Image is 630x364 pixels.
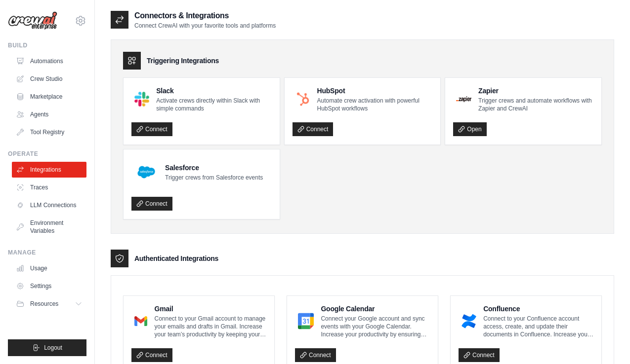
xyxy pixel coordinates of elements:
[8,41,86,49] div: Build
[483,304,593,314] h4: Confluence
[44,344,62,352] span: Logout
[12,53,86,69] a: Automations
[12,197,86,213] a: LLM Connections
[12,215,86,239] a: Environment Variables
[8,11,57,30] img: Logo
[478,97,593,112] p: Trigger crews and automate workflows with Zapier and CrewAI
[462,311,476,331] img: Confluence Logo
[12,89,86,105] a: Marketplace
[134,10,276,22] h2: Connectors & Integrations
[321,315,430,338] p: Connect your Google account and sync events with your Google Calendar. Increase your productivity...
[134,92,149,107] img: Slack Logo
[317,86,433,96] h4: HubSpot
[298,311,314,331] img: Google Calendar Logo
[156,86,272,96] h4: Slack
[8,339,86,356] button: Logout
[131,122,172,136] a: Connect
[12,296,86,312] button: Resources
[12,162,86,178] a: Integrations
[453,122,486,136] a: Open
[8,249,86,256] div: Manage
[156,97,272,112] p: Activate crews directly within Slack with simple commands
[12,124,86,140] a: Tool Registry
[12,260,86,276] a: Usage
[8,150,86,158] div: Operate
[295,348,336,362] a: Connect
[154,304,266,314] h4: Gmail
[134,22,276,30] p: Connect CrewAI with your favorite tools and platforms
[295,92,310,107] img: HubSpot Logo
[134,160,158,184] img: Salesforce Logo
[147,56,219,66] h3: Triggering Integrations
[317,97,433,112] p: Automate crew activation with powerful HubSpot workflows
[12,180,86,195] a: Traces
[134,254,218,263] h3: Authenticated Integrations
[321,304,430,314] h4: Google Calendar
[483,315,593,338] p: Connect to your Confluence account access, create, and update their documents in Confluence. Incr...
[131,197,172,211] a: Connect
[12,71,86,87] a: Crew Studio
[154,315,266,338] p: Connect to your Gmail account to manage your emails and drafts in Gmail. Increase your team’s pro...
[478,86,593,96] h4: Zapier
[293,122,334,136] a: Connect
[459,348,500,362] a: Connect
[134,311,147,331] img: Gmail Logo
[30,300,58,308] span: Resources
[165,163,263,173] h4: Salesforce
[165,174,263,182] p: Trigger crews from Salesforce events
[12,278,86,294] a: Settings
[131,348,172,362] a: Connect
[12,107,86,122] a: Agents
[456,96,471,102] img: Zapier Logo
